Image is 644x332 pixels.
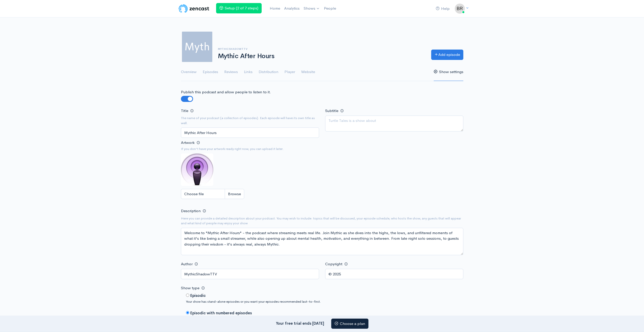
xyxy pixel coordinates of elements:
label: Description [181,208,201,214]
a: Player [284,63,295,81]
a: Reviews [224,63,238,81]
a: Analytics [282,3,302,14]
a: Home [268,3,282,14]
a: People [322,3,338,14]
small: Your show has stand-alone episodes or you want your episodes recommended last-to-first. [186,299,321,304]
iframe: gist-messenger-bubble-iframe [627,315,639,327]
a: Add episode [431,50,463,60]
label: Subtitle [325,108,338,114]
input: Turtle podcast productions [181,269,319,279]
a: Setup (2 of 7 steps) [216,3,262,13]
a: Links [244,63,253,81]
a: Help [434,3,452,14]
small: If you don't have your artwork ready right now, you can upload it later. [181,146,319,151]
strong: Episodic [190,293,206,298]
label: Title [181,108,188,114]
label: Author [181,261,193,267]
input: © [325,269,463,279]
label: Publish this podcast and allow people to listen to it. [181,89,271,95]
a: Show settings [434,63,463,81]
strong: Episodic with numbered episodes [190,311,252,315]
label: Copyright [325,261,342,267]
input: Turtle Tales [181,127,319,138]
h1: Mythic After Hours [218,53,425,60]
a: Choose a plan [331,319,368,329]
strong: Your free trial ends [DATE] [276,321,324,325]
small: The name of your podcast (a collection of episodes). Each episode will have its own title as well. [181,116,319,125]
img: ZenCast Logo [178,4,210,14]
a: Overview [181,63,197,81]
a: Distribution [259,63,278,81]
small: Here you can provide a detailed description about your podcast. You may wish to include: topics t... [181,216,463,226]
a: Website [301,63,315,81]
textarea: Welcome to "Mythic After Hours" - the podcast where streaming meets real life. Join Mythic as she... [181,228,463,255]
a: Episodes [203,63,218,81]
h6: MythicShadowTTV [218,48,425,50]
label: Show type [181,285,199,291]
label: Artwork [181,140,195,146]
img: ... [455,4,465,14]
a: Shows [302,3,322,14]
span: Myth [181,31,213,63]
